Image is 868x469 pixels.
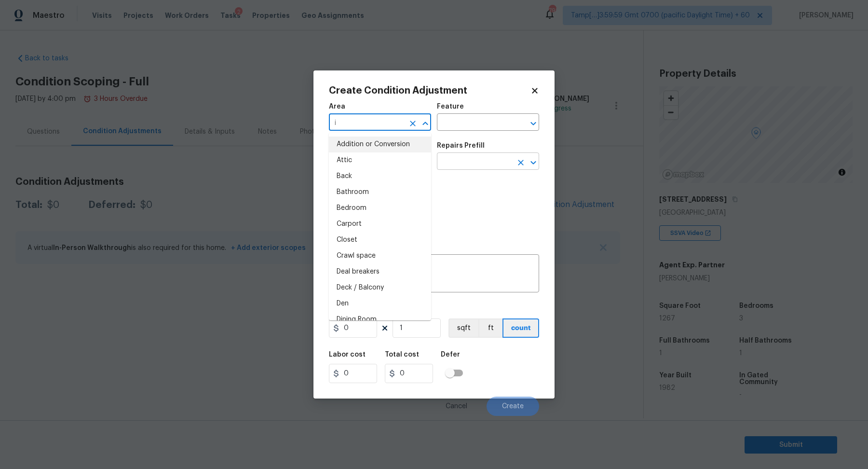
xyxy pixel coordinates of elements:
button: count [502,318,539,338]
li: Back [329,168,431,184]
button: Open [527,117,540,130]
li: Dining Room [329,312,431,328]
li: Attic [329,152,431,168]
button: Open [527,156,540,169]
li: Den [329,296,431,312]
li: Bedroom [329,200,431,216]
h5: Repairs Prefill [437,142,485,149]
li: Deal breakers [329,264,431,280]
button: Clear [406,117,420,130]
li: Deck / Balcony [329,280,431,296]
h5: Labor cost [329,351,366,358]
button: sqft [448,318,478,338]
li: Addition or Conversion [329,137,431,152]
button: Close [419,117,432,130]
li: Closet [329,232,431,248]
li: Carport [329,216,431,232]
h2: Create Condition Adjustment [329,86,530,96]
span: Create [502,403,524,410]
h5: Area [329,103,345,110]
span: Cancel [446,403,467,410]
li: Crawl space [329,248,431,264]
h5: Total cost [385,351,419,358]
li: Bathroom [329,184,431,200]
button: Cancel [430,397,483,416]
h5: Defer [441,351,460,358]
button: Create [487,397,539,416]
h5: Feature [437,103,464,110]
button: ft [478,318,502,338]
button: Clear [514,156,528,169]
